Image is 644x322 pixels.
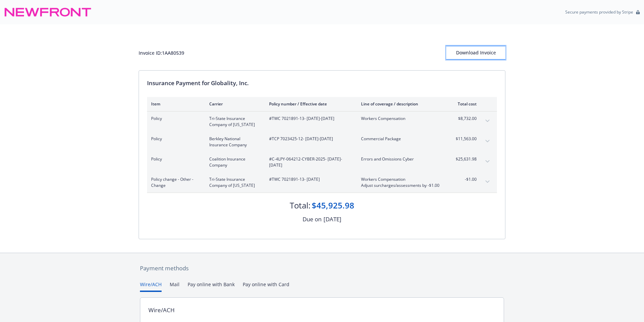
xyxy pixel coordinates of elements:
[361,116,440,122] span: Workers Compensation
[170,281,180,292] button: Mail
[361,176,440,189] span: Workers CompensationAdjust surcharges/assessments by -$1.00
[209,176,258,189] span: Tri-State Insurance Company of [US_STATE]
[140,281,162,292] button: Wire/ACH
[209,136,258,148] span: Berkley National Insurance Company
[361,136,440,142] span: Commercial Package
[209,116,258,128] span: Tri-State Insurance Company of [US_STATE]
[361,101,440,107] div: Line of coverage / description
[147,79,497,88] div: Insurance Payment for Globality, Inc.
[139,49,184,56] div: Invoice ID: 1AA80539
[451,101,477,107] div: Total cost
[312,200,354,211] div: $45,925.98
[482,136,493,147] button: expand content
[147,172,497,193] div: Policy change - Other - ChangeTri-State Insurance Company of [US_STATE]#TWC 7021891-13- [DATE]Wor...
[451,136,477,142] span: $11,563.00
[148,306,175,315] div: Wire/ACH
[269,101,350,107] div: Policy number / Effective date
[188,281,235,292] button: Pay online with Bank
[151,176,198,189] span: Policy change - Other - Change
[209,156,258,168] span: Coalition Insurance Company
[482,156,493,167] button: expand content
[361,156,440,162] span: Errors and Omissions Cyber
[482,176,493,187] button: expand content
[482,116,493,126] button: expand content
[565,9,633,15] p: Secure payments provided by Stripe
[324,215,341,224] div: [DATE]
[147,112,497,132] div: PolicyTri-State Insurance Company of [US_STATE]#TWC 7021891-13- [DATE]-[DATE]Workers Compensation...
[446,46,505,59] div: Download Invoice
[269,136,350,142] span: #TCP 7023425-12 - [DATE]-[DATE]
[451,156,477,162] span: $25,631.98
[269,156,350,168] span: #C-4LPY-064212-CYBER-2025 - [DATE]-[DATE]
[446,46,505,59] button: Download Invoice
[147,152,497,172] div: PolicyCoalition Insurance Company#C-4LPY-064212-CYBER-2025- [DATE]-[DATE]Errors and Omissions Cyb...
[151,136,198,142] span: Policy
[151,156,198,162] span: Policy
[303,215,321,224] div: Due on
[151,101,198,107] div: Item
[269,176,350,182] span: #TWC 7021891-13 - [DATE]
[361,176,440,182] span: Workers Compensation
[151,116,198,122] span: Policy
[290,200,310,211] div: Total:
[147,132,497,152] div: PolicyBerkley National Insurance Company#TCP 7023425-12- [DATE]-[DATE]Commercial Package$11,563.0...
[451,116,477,122] span: $8,732.00
[243,281,289,292] button: Pay online with Card
[140,264,504,273] div: Payment methods
[451,176,477,182] span: -$1.00
[361,182,440,189] span: Adjust surcharges/assessments by -$1.00
[209,101,258,107] div: Carrier
[269,116,350,122] span: #TWC 7021891-13 - [DATE]-[DATE]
